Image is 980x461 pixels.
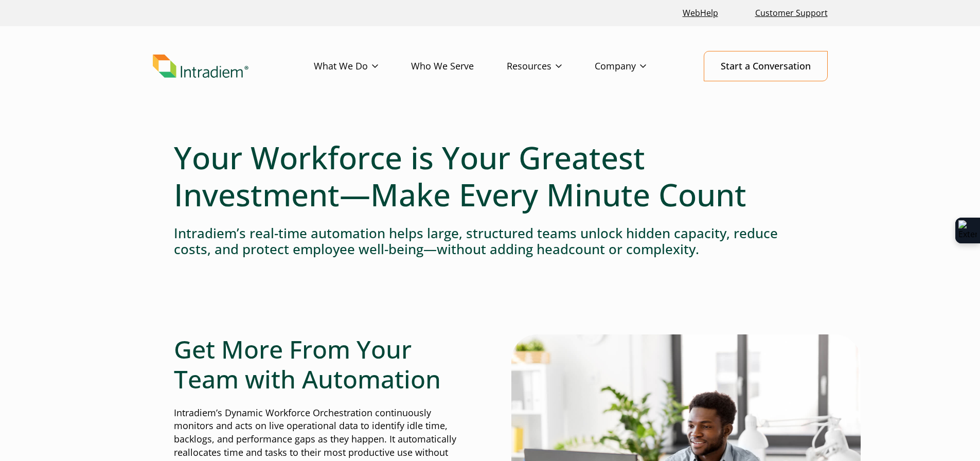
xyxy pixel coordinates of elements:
h4: Intradiem’s real-time automation helps large, structured teams unlock hidden capacity, reduce cos... [174,225,807,257]
h2: Get More From Your Team with Automation [174,334,469,394]
h1: Your Workforce is Your Greatest Investment—Make Every Minute Count [174,139,807,213]
a: Company [595,51,679,81]
a: Resources [507,51,595,81]
a: Customer Support [751,2,832,24]
img: Extension Icon [958,220,977,241]
a: Link opens in a new window [679,2,722,24]
a: What We Do [314,51,411,81]
a: Who We Serve [411,51,507,81]
a: Link to homepage of Intradiem [153,55,314,78]
a: Start a Conversation [704,51,828,81]
img: Intradiem [153,55,248,78]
